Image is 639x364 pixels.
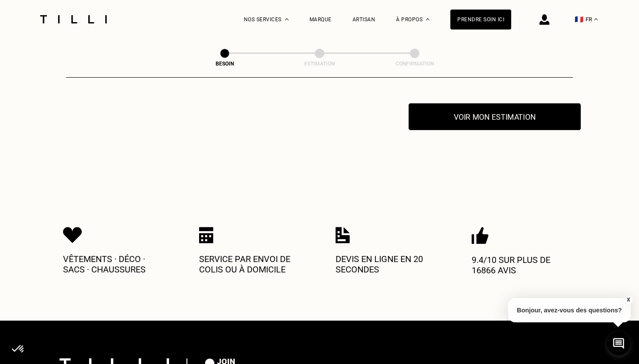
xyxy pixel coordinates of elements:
p: Service par envoi de colis ou à domicile [199,254,303,275]
img: Icon [472,227,489,244]
button: Voir mon estimation [409,103,581,130]
a: Artisan [353,16,376,23]
p: 9.4/10 sur plus de 16866 avis [472,255,576,275]
p: Vêtements · Déco · Sacs · Chaussures [63,254,167,275]
img: icône connexion [539,14,549,25]
a: Marque [310,16,332,23]
div: Besoin [181,61,268,67]
p: Devis en ligne en 20 secondes [336,254,440,275]
img: Icon [199,227,213,243]
img: Icon [63,227,82,243]
div: Estimation [276,61,363,67]
img: Logo du service de couturière Tilli [37,15,110,23]
img: Icon [336,227,350,243]
span: 🇫🇷 [575,15,583,23]
img: menu déroulant [594,18,598,20]
p: Bonjour, avez-vous des questions? [508,298,631,322]
img: Menu déroulant [285,18,289,20]
img: Menu déroulant à propos [426,18,429,20]
button: X [624,295,632,305]
a: Prendre soin ici [450,10,511,30]
div: Confirmation [371,61,458,67]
